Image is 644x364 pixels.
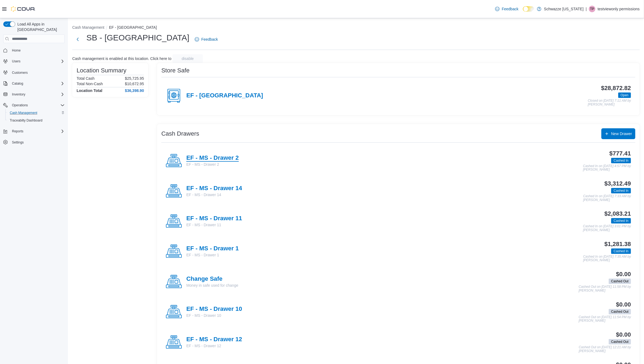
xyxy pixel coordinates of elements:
h3: $0.00 [616,331,631,338]
h4: Location Total [77,88,102,93]
span: Cash Management [8,110,65,116]
span: Catalog [10,80,65,87]
a: Home [10,47,23,54]
nav: Complex example [3,44,65,160]
button: Inventory [1,91,67,98]
h4: EF - MS - Drawer 1 [186,245,239,252]
button: Catalog [10,80,25,87]
button: Next [72,34,83,45]
span: Cashed Out [611,279,629,284]
span: Operations [12,103,28,107]
span: Load All Apps in [GEOGRAPHIC_DATA] [15,21,65,32]
h4: EF - MS - Drawer 10 [186,306,242,313]
p: Cash management is enabled at this location. Click here to [72,56,171,61]
button: Operations [1,101,67,109]
h3: $0.00 [616,301,631,308]
span: Reports [10,128,65,135]
button: Reports [10,128,26,135]
span: Cashed In [614,158,629,163]
h4: EF - [GEOGRAPHIC_DATA] [186,92,263,99]
h4: EF - MS - Drawer 14 [186,185,242,192]
span: Users [12,59,20,63]
span: Settings [12,140,24,145]
p: Cashed In on [DATE] 7:35 AM by [PERSON_NAME] [583,255,631,262]
p: EF - MS - Drawer 10 [186,313,242,318]
span: Cashed In [614,188,629,193]
button: Users [1,58,67,65]
span: tp [590,6,594,12]
p: Cashed Out on [DATE] 11:58 PM by [PERSON_NAME] [579,285,631,292]
span: Traceabilty Dashboard [10,118,42,123]
span: Cashed In [611,188,631,193]
span: Cashed Out [609,339,631,344]
p: Cashed In on [DATE] 4:57 PM by [PERSON_NAME] [583,164,631,172]
button: Home [1,46,67,54]
a: Feedback [193,34,220,45]
h6: Total Cash [77,76,95,81]
span: Home [10,47,65,54]
a: Customers [10,69,30,76]
span: Cashed In [614,218,629,223]
span: Customers [10,69,65,76]
span: Inventory [10,91,65,98]
span: Cashed In [611,218,631,223]
button: Catalog [1,80,67,87]
span: Home [12,48,21,53]
p: Schwazze [US_STATE] [544,6,584,12]
p: EF - MS - Drawer 12 [186,343,242,349]
button: Settings [1,138,67,146]
button: Cash Management [72,25,104,30]
p: Cashed In on [DATE] 3:01 PM by [PERSON_NAME] [583,225,631,232]
h3: $3,312.49 [604,180,631,187]
input: Dark Mode [523,6,534,12]
h4: Change Safe [186,276,238,283]
p: $10,672.95 [125,82,144,86]
div: testviewonly permissions [589,6,595,12]
h6: Total Non-Cash [77,82,103,86]
span: Catalog [12,81,23,86]
h3: Cash Drawers [161,130,199,137]
button: Inventory [10,91,27,98]
p: Cashed Out on [DATE] 11:54 PM by [PERSON_NAME] [579,315,631,323]
span: Traceabilty Dashboard [8,117,65,124]
p: Closed on [DATE] 7:11 AM by [PERSON_NAME] [588,99,631,106]
span: Open [621,93,629,98]
span: Feedback [201,37,218,42]
span: disable [182,56,194,61]
h4: EF - MS - Drawer 12 [186,336,242,343]
span: New Drawer [611,131,632,136]
button: Customers [1,68,67,76]
button: Operations [10,102,30,108]
span: Inventory [12,92,25,97]
button: New Drawer [601,128,635,139]
p: | [586,6,587,12]
span: Cashed In [614,249,629,254]
nav: An example of EuiBreadcrumbs [72,25,640,31]
span: Reports [12,129,23,133]
span: Customers [12,71,28,75]
p: EF - MS - Drawer 1 [186,252,239,258]
span: Cashed Out [609,309,631,314]
p: testviewonly permissions [598,6,640,12]
p: Cashed In on [DATE] 7:33 AM by [PERSON_NAME] [583,194,631,202]
p: $25,725.95 [125,76,144,81]
h3: $2,083.21 [604,210,631,217]
span: Operations [10,102,65,108]
a: Cash Management [8,110,39,116]
h4: EF - MS - Drawer 11 [186,215,242,222]
a: Traceabilty Dashboard [8,117,45,124]
h3: Store Safe [161,67,190,74]
span: Cashed Out [611,309,629,314]
p: EF - MS - Drawer 11 [186,222,242,228]
span: Cashed In [611,248,631,254]
h3: Location Summary [77,67,126,74]
h3: $777.41 [610,150,631,157]
button: Reports [1,127,67,135]
span: Cashed In [611,158,631,163]
span: Cashed Out [609,279,631,284]
h3: $1,281.38 [604,241,631,247]
span: Users [10,58,65,65]
button: disable [172,54,203,63]
p: Money in safe used for change [186,283,238,288]
p: EF - MS - Drawer 2 [186,162,239,167]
